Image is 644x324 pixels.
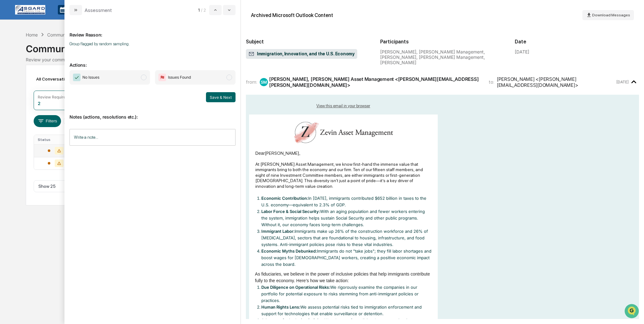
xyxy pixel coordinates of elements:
[6,48,18,59] img: 1746055101610-c473b297-6a78-478c-a979-82029cc54cd1
[380,49,504,65] div: [PERSON_NAME], [PERSON_NAME] Management, [PERSON_NAME], [PERSON_NAME] Management, [PERSON_NAME]
[26,32,38,37] div: Home
[34,74,81,84] div: All Conversations
[13,48,25,59] img: 4531339965365_218c74b014194aa58b9b_72.jpg
[6,70,42,75] div: Past conversations
[261,196,308,201] strong: Economic Contribution:
[261,248,432,268] li: Immigrants do not "take jobs"; they fill labor shortages and boost wages for [DEMOGRAPHIC_DATA] w...
[38,95,68,99] div: Review Required
[6,80,16,90] img: Jack Rasmussen
[107,50,114,58] button: Start new chat
[69,25,236,37] p: Review Reason:
[6,97,16,107] img: Jack Rasmussen
[261,318,324,323] strong: Advocacy for Inclusive Policies:
[63,156,76,161] span: Pylon
[4,138,42,149] a: 🔎Data Lookup
[52,103,54,108] span: •
[261,285,330,290] strong: Due Diligence on Operational Risks:
[34,135,78,144] th: Status
[251,12,333,18] div: Archived Microsoft Outlook Content
[34,115,61,127] button: Filters
[13,141,40,147] span: Data Lookup
[261,228,432,248] li: Immigrants make up 26% of the construction workforce and 26% of [MEDICAL_DATA], sectors that are ...
[497,76,615,88] div: [PERSON_NAME] <[PERSON_NAME][EMAIL_ADDRESS][DOMAIN_NAME]>
[69,107,236,120] p: Notes (actions, resolutions etc.):
[44,156,76,161] a: Powered byPylon
[261,249,317,254] strong: Economic Myths Debunked:
[316,103,370,108] a: View this email in your browser
[26,38,618,54] div: Communications Archive
[85,7,112,13] div: Assessment
[168,74,191,81] span: Issues Found
[73,74,80,81] img: Checkmark
[56,103,69,108] span: [DATE]
[13,103,18,108] img: 1746055101610-c473b297-6a78-478c-a979-82029cc54cd1
[261,284,432,304] li: We rigorously examine the companies in our portfolio for potential exposure to risks stemming fro...
[4,126,43,137] a: 🖐️Preclearance
[198,8,200,13] span: 1
[28,48,103,54] div: Start new chat
[6,141,11,146] div: 🔎
[582,10,634,20] button: Download Messages
[19,86,51,91] span: [PERSON_NAME]
[260,78,268,86] div: SM
[246,79,257,85] span: from:
[15,5,45,14] img: logo
[52,86,54,91] span: •
[64,115,115,127] button: Date:[DATE] - [DATE]
[261,208,432,228] li: With an aging population and fewer workers entering the system, immigration helps sustain Social ...
[380,39,504,45] h2: Participants
[261,195,432,208] li: In [DATE], immigrants contributed $652 billion in taxes to the U.S. economy—equivalent to 2.3% of...
[56,86,69,91] span: [DATE]
[489,79,494,85] span: to:
[255,162,431,189] div: At [PERSON_NAME] Asset Management, we know first-hand the immense value that immigrants bring to ...
[592,13,630,17] span: Download Messages
[255,151,265,156] span: Dear
[248,51,355,57] span: Immigration, Innovation, and the U.S. Economy
[201,8,208,13] span: / 2
[47,32,98,37] div: Communications Archive
[6,13,114,23] p: How can we help?
[28,54,86,59] div: We're available if you need us!
[13,129,41,135] span: Preclearance
[206,92,236,102] button: Save & Next
[261,229,295,234] strong: Immigrant Labor:
[69,42,236,46] p: Group flagged by random sampling.
[97,69,114,76] button: See all
[246,39,370,45] h2: Subject
[46,129,51,134] div: 🗄️
[6,129,11,134] div: 🖐️
[299,151,300,156] span: ,
[261,304,300,310] strong: Human Rights Lens:
[515,49,529,54] div: [DATE]
[38,101,41,106] div: 2
[52,129,78,135] span: Attestations
[43,126,80,137] a: 🗄️Attestations
[255,151,431,162] div: [PERSON_NAME]
[269,76,481,88] div: [PERSON_NAME], [PERSON_NAME] Asset Management <[PERSON_NAME][EMAIL_ADDRESS][PERSON_NAME][DOMAIN_N...
[69,55,236,68] p: Actions:
[261,209,320,214] strong: Labor Force & Social Security:
[26,57,618,62] div: Review your communication records across channels
[19,103,51,108] span: [PERSON_NAME]
[515,39,639,45] h2: Date
[158,74,166,81] img: Flag
[624,303,641,320] iframe: Open customer support
[261,304,432,317] li: We assess potential risks tied to immigration enforcement and support for technologies that enabl...
[616,80,629,84] time: Monday, September 15, 2025 at 10:30:05 AM
[82,74,99,81] span: No Issues
[13,86,18,91] img: 1746055101610-c473b297-6a78-478c-a979-82029cc54cd1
